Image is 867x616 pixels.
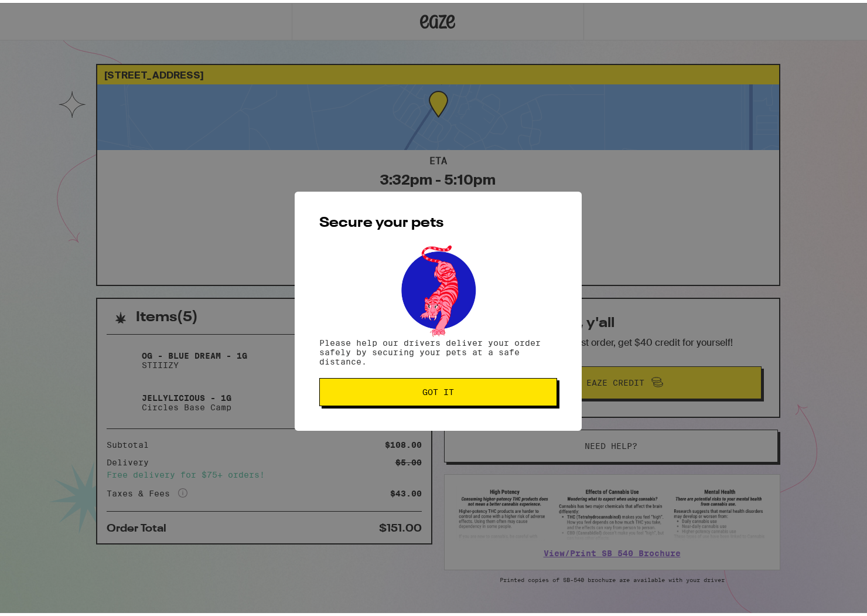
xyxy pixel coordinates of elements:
[319,375,557,403] button: Got it
[319,213,557,227] h2: Secure your pets
[319,335,557,363] p: Please help our drivers deliver your order safely by securing your pets at a safe distance.
[422,385,454,393] span: Got it
[7,8,84,18] span: Hi. Need any help?
[390,239,486,335] img: pets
